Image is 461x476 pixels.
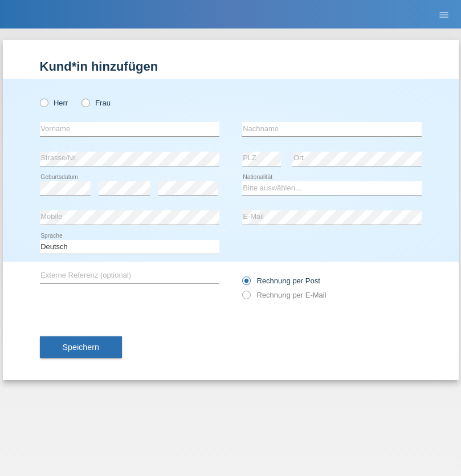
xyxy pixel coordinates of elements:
button: Speichern [40,336,122,358]
label: Frau [81,99,111,107]
input: Rechnung per E-Mail [242,291,250,305]
label: Rechnung per E-Mail [242,291,327,299]
h1: Kund*in hinzufügen [40,59,422,74]
input: Frau [81,99,89,106]
input: Herr [40,99,47,106]
span: Speichern [63,343,99,352]
input: Rechnung per Post [242,276,250,291]
i: menu [438,9,450,21]
a: menu [433,11,455,18]
label: Rechnung per Post [242,276,320,285]
label: Herr [40,99,68,107]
